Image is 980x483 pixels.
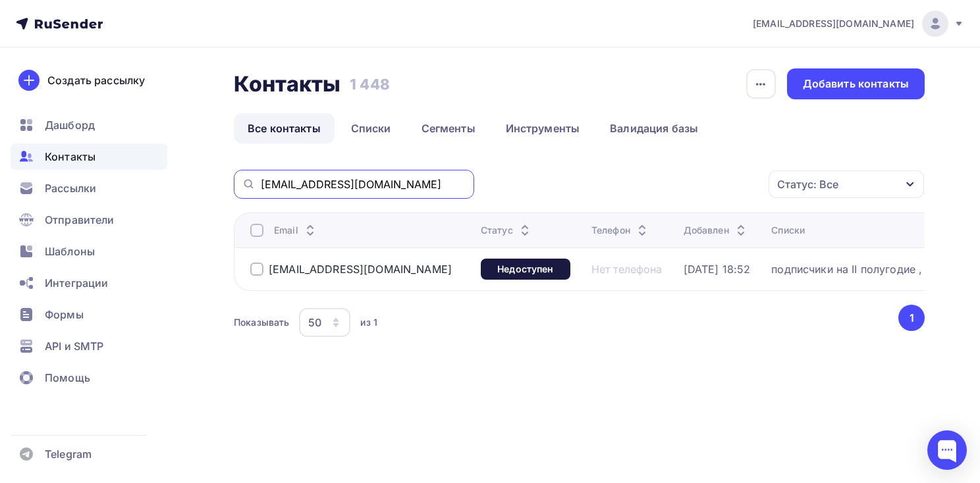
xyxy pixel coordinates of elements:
a: [EMAIL_ADDRESS][DOMAIN_NAME] [269,263,452,276]
ul: Pagination [896,305,925,331]
div: Добавить контакты [803,76,909,91]
a: Рассылки [11,175,167,201]
span: Помощь [45,370,90,386]
div: 50 [308,315,321,330]
a: Отправители [11,207,167,233]
span: Контакты [45,149,95,165]
a: Дашборд [11,112,167,138]
button: Go to page 1 [898,305,925,331]
a: Списки [337,113,405,143]
button: 50 [298,307,351,338]
div: Списки [771,224,805,237]
a: [EMAIL_ADDRESS][DOMAIN_NAME] [753,11,964,37]
div: Создать рассылку [47,72,145,88]
a: Сегменты [408,113,489,143]
a: Шаблоны [11,238,167,265]
span: Дашборд [45,117,95,133]
a: Валидация базы [596,113,712,143]
span: Интеграции [45,275,108,291]
div: Показывать [234,316,289,329]
div: Статус: Все [777,176,838,192]
span: Рассылки [45,180,96,196]
div: из 1 [360,316,377,329]
span: Формы [45,307,84,322]
div: Телефон [591,224,650,237]
input: Поиск [261,177,466,191]
span: [EMAIL_ADDRESS][DOMAIN_NAME] [753,17,914,30]
div: Email [274,224,318,237]
span: Telegram [45,446,92,462]
div: Добавлен [684,224,749,237]
a: Формы [11,301,167,328]
span: Шаблоны [45,243,95,259]
button: Статус: Все [768,170,925,199]
span: API и SMTP [45,338,103,354]
a: Недоступен [481,259,570,280]
h2: Контакты [234,71,340,97]
a: Контакты [11,143,167,170]
span: Отправители [45,212,115,228]
h3: 1 448 [350,75,390,93]
a: Нет телефона [591,263,663,276]
a: Инструменты [492,113,594,143]
div: Статус [481,224,533,237]
a: Все контакты [234,113,335,143]
a: [DATE] 18:52 [684,263,751,276]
